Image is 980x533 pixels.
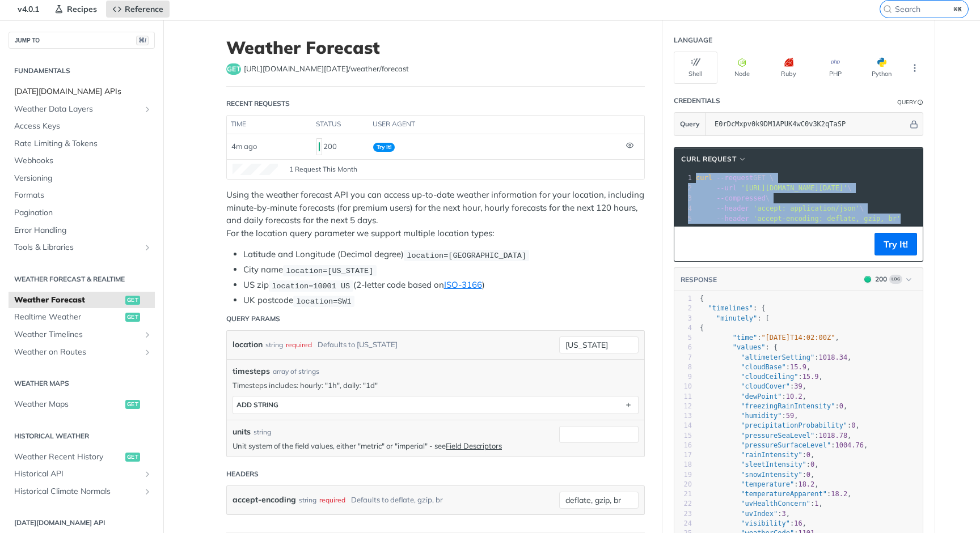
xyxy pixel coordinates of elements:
[806,451,810,459] span: 0
[407,251,526,259] span: location=[GEOGRAPHIC_DATA]
[680,236,696,253] button: Copy to clipboard
[674,392,692,402] div: 11
[233,164,278,175] canvas: Line Graph
[696,204,864,212] span: \
[674,35,712,45] div: Language
[316,137,364,156] div: 200
[696,174,774,182] span: GET \
[48,1,103,18] a: Recipes
[312,116,369,134] th: status
[741,441,831,449] span: "pressureSurfaceLevel"
[859,274,917,285] button: 200200Log
[233,441,554,451] p: Unit system of the field values, either "metric" or "imperial" - see
[681,154,736,164] span: cURL Request
[700,519,806,527] span: : ,
[674,460,692,470] div: 18
[14,225,152,236] span: Error Handling
[696,184,852,192] span: \
[794,382,802,390] span: 39
[810,460,814,468] span: 0
[716,194,766,202] span: --compressed
[9,204,155,221] a: Pagination
[798,480,814,488] span: 18.2
[231,142,257,151] span: 4m ago
[143,330,152,339] button: Show subpages for Weather Timelines
[9,187,155,204] a: Formats
[296,297,351,305] span: location=SW1
[700,490,851,498] span: : ,
[67,4,97,14] span: Recipes
[674,441,692,450] div: 16
[875,274,887,284] div: 200
[700,314,770,322] span: : [
[696,174,712,182] span: curl
[753,215,901,223] span: 'accept-encoding: deflate, gzip, br'
[709,113,908,135] input: apikey
[233,380,639,390] p: Timesteps includes: hourly: "1h", daily: "1d"
[741,451,802,459] span: "rainIntensity"
[806,471,810,479] span: 0
[265,336,283,353] div: string
[233,396,638,413] button: ADD string
[446,441,502,450] a: Field Descriptors
[9,152,155,169] a: Webhooks
[897,98,923,106] div: QueryInformation
[700,295,704,302] span: {
[319,142,320,151] span: 200
[14,173,152,184] span: Versioning
[9,309,155,326] a: Realtime Weatherget
[700,402,847,410] span: : ,
[243,294,645,307] li: UK postcode
[674,421,692,430] div: 14
[819,353,848,361] span: 1018.34
[14,451,122,463] span: Weather Recent History
[14,468,140,480] span: Historical API
[741,519,790,527] span: "visibility"
[708,304,753,312] span: "timelines"
[733,343,766,351] span: "values"
[674,480,692,489] div: 20
[233,336,263,353] label: location
[741,402,835,410] span: "freezingRainIntensity"
[14,104,140,115] span: Weather Data Layers
[9,396,155,413] a: Weather Mapsget
[741,432,814,440] span: "pressureSeaLevel"
[14,190,152,201] span: Formats
[226,63,241,75] span: get
[767,52,810,84] button: Ruby
[700,393,806,400] span: : ,
[674,353,692,363] div: 7
[790,363,806,371] span: 15.9
[674,193,694,203] div: 3
[674,382,692,391] div: 10
[761,334,835,342] span: "[DATE]T14:02:00Z"
[753,204,860,212] span: 'accept: application/json'
[741,460,806,468] span: "sleetIntensity"
[299,492,316,508] div: string
[674,363,692,372] div: 8
[677,153,751,165] button: cURL Request
[143,105,152,114] button: Show subpages for Weather Data Layers
[143,348,152,357] button: Show subpages for Weather on Routes
[254,427,271,437] div: string
[272,282,350,290] span: location=10001 US
[236,400,278,409] div: ADD string
[243,248,645,261] li: Latitude and Longitude (Decimal degree)
[700,432,851,440] span: : ,
[106,1,170,18] a: Reference
[674,183,694,193] div: 2
[741,382,790,390] span: "cloudCover"
[700,441,868,449] span: : ,
[14,329,140,340] span: Weather Timelines
[741,363,785,371] span: "cloudBase"
[908,118,920,130] button: Hide
[700,324,704,332] span: {
[864,276,871,283] span: 200
[9,431,155,441] h2: Historical Weather
[14,207,152,219] span: Pagination
[14,486,140,497] span: Historical Climate Normals
[674,323,692,333] div: 4
[369,116,622,134] th: user agent
[814,500,818,508] span: 1
[9,326,155,343] a: Weather TimelinesShow subpages for Weather Timelines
